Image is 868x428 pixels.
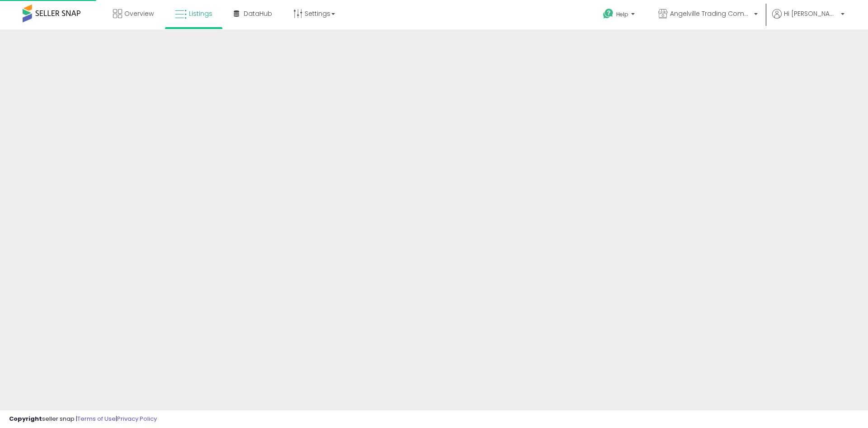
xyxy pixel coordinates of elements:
[616,10,628,18] span: Help
[124,9,154,18] span: Overview
[596,1,644,29] a: Help
[603,8,614,19] i: Get Help
[189,9,212,18] span: Listings
[244,9,272,18] span: DataHub
[784,9,838,18] span: Hi [PERSON_NAME]
[772,9,844,29] a: Hi [PERSON_NAME]
[670,9,751,18] span: Angelville Trading Company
